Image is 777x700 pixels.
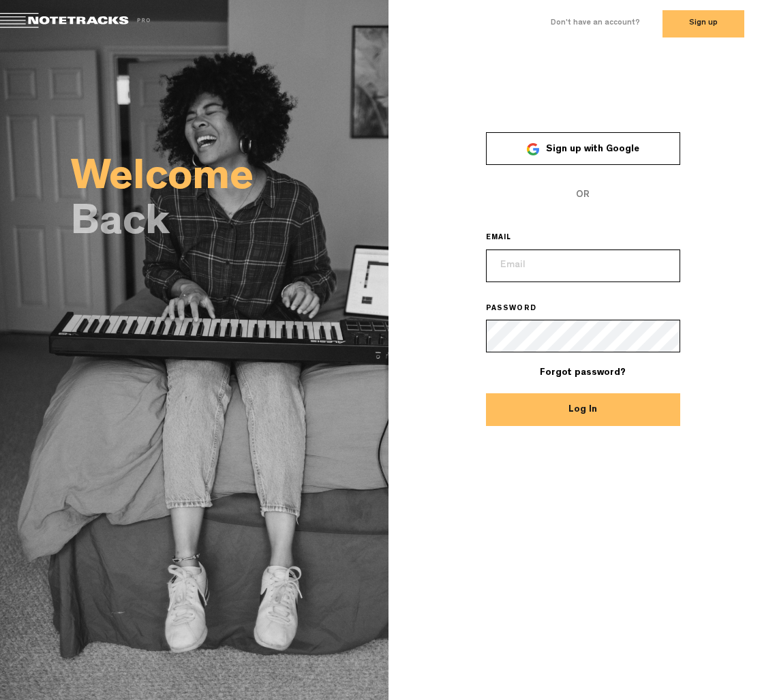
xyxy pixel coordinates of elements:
h2: Back [71,206,388,244]
button: Log In [486,393,680,426]
label: Don't have an account? [551,18,640,29]
h2: Welcome [71,161,388,199]
button: Sign up [662,10,744,37]
label: EMAIL [486,233,531,244]
span: Sign up with Google [546,144,639,154]
a: Forgot password? [540,368,626,378]
span: OR [486,179,680,211]
label: PASSWORD [486,304,556,315]
input: Email [486,249,680,282]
